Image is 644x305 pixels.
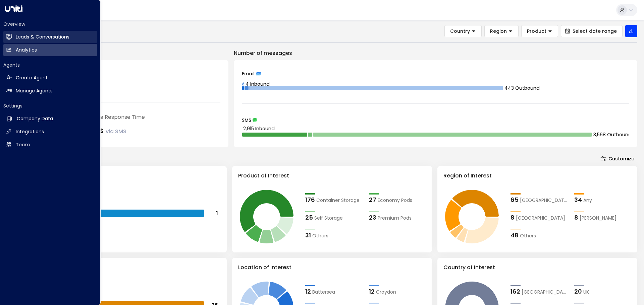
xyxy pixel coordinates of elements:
div: 23 [369,213,376,222]
div: Number of Inquiries [35,68,220,76]
span: Premium Pods [378,215,412,222]
h2: Analytics [16,47,37,54]
h2: Team [16,141,30,148]
div: 20UK [574,287,631,296]
div: 25Self Storage [305,213,362,222]
h3: Product of Interest [238,172,426,180]
h3: Range of Team Size [33,172,221,180]
h2: Manage Agents [16,87,53,94]
span: United Kingdom [522,289,568,296]
span: Select date range [573,28,617,34]
button: Product [521,25,558,37]
h2: Integrations [16,128,44,135]
div: SMS [242,118,629,123]
span: Hatfield [580,215,616,222]
div: 8 [574,213,578,222]
span: Product [527,28,546,34]
tspan: 3,568 Outbound [594,131,632,138]
div: 25 [305,213,313,222]
h2: Create Agent [16,74,48,81]
tspan: 443 Outbound [505,85,540,91]
span: Others [312,232,328,239]
span: Battersea [312,289,335,296]
a: Manage Agents [3,85,97,97]
span: via SMS [106,128,126,135]
h2: Leads & Conversations [16,33,69,41]
span: Others [520,232,536,239]
span: Container Storage [316,197,360,204]
button: Customize [597,154,637,163]
div: 51s [92,125,126,137]
p: Engagement Metrics [27,49,228,57]
div: 34Any [574,195,631,204]
div: 27 [369,195,376,204]
span: UK [583,289,589,296]
tspan: 4 Inbound [246,81,270,87]
a: Team [3,139,97,151]
div: 12 [369,287,375,296]
div: 8Northampton [511,213,568,222]
span: Region [490,28,507,34]
a: Integrations [3,126,97,138]
h2: Agents [3,62,97,68]
h3: Range of Area [33,263,221,272]
div: 31 [305,231,311,240]
div: 20 [574,287,582,296]
div: 162United Kingdom [511,287,568,296]
div: 48 [511,231,519,240]
tspan: 2,915 Inbound [243,125,275,132]
div: 176 [305,195,315,204]
a: Leads & Conversations [3,31,97,43]
div: 12 [305,287,311,296]
tspan: 1 [216,210,218,217]
h3: Location of Interest [238,263,426,272]
a: Create Agent [3,72,97,84]
div: 12Croydon [369,287,426,296]
div: 176Container Storage [305,195,362,204]
div: 23Premium Pods [369,213,426,222]
p: Number of messages [234,49,637,57]
span: London [520,197,568,204]
div: 65London [511,195,568,204]
span: Country [450,28,470,34]
a: Company Data [3,112,97,125]
span: Email [242,71,255,76]
div: 162 [511,287,520,296]
div: 34 [574,195,582,204]
span: Economy Pods [378,197,412,204]
span: Croydon [376,289,396,296]
button: Select date range [561,25,623,37]
div: [PERSON_NAME] Average Response Time [35,113,220,121]
div: 48Others [511,231,568,240]
h2: Company Data [17,115,53,122]
span: Self Storage [314,215,343,222]
div: 12Battersea [305,287,362,296]
span: Northampton [516,215,565,222]
h3: Region of Interest [443,172,631,180]
span: Any [583,197,592,204]
div: 8Hatfield [574,213,631,222]
div: 8 [511,213,515,222]
div: 31Others [305,231,362,240]
button: Country [444,25,482,37]
h2: Overview [3,21,97,27]
div: 27Economy Pods [369,195,426,204]
h2: Settings [3,102,97,109]
button: Region [484,25,519,37]
div: 65 [511,195,519,204]
a: Analytics [3,44,97,56]
h3: Country of Interest [443,263,631,272]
